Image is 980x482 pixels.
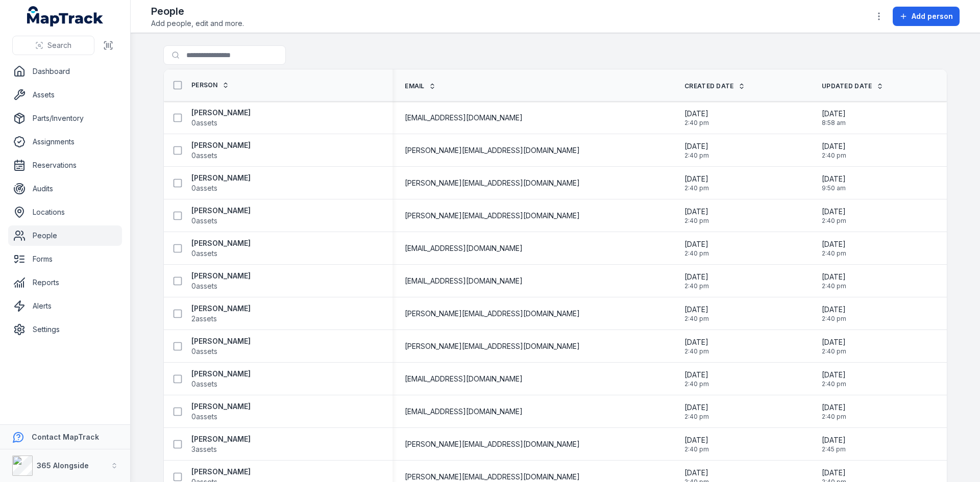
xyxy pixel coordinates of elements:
[8,132,122,152] a: Assignments
[684,402,709,413] span: [DATE]
[822,109,846,127] time: 23/09/2025, 8:58:03 am
[684,337,709,356] time: 09/09/2025, 2:40:55 pm
[684,109,709,127] time: 09/09/2025, 2:40:55 pm
[191,173,251,183] strong: [PERSON_NAME]
[191,140,251,161] a: [PERSON_NAME]0assets
[405,82,436,90] a: Email
[822,207,846,225] time: 09/09/2025, 2:40:55 pm
[822,347,846,356] span: 2:40 pm
[8,296,122,316] a: Alerts
[822,239,846,249] span: [DATE]
[405,341,580,351] span: [PERSON_NAME][EMAIL_ADDRESS][DOMAIN_NAME]
[405,374,523,384] span: [EMAIL_ADDRESS][DOMAIN_NAME]
[191,238,251,248] strong: [PERSON_NAME]
[405,407,523,417] span: [EMAIL_ADDRESS][DOMAIN_NAME]
[191,140,251,150] strong: [PERSON_NAME]
[405,276,523,286] span: [EMAIL_ADDRESS][DOMAIN_NAME]
[684,413,709,421] span: 2:40 pm
[8,202,122,222] a: Locations
[191,81,229,89] a: Person
[912,11,953,21] span: Add person
[405,472,580,482] span: [PERSON_NAME][EMAIL_ADDRESS][DOMAIN_NAME]
[822,370,846,380] span: [DATE]
[822,239,846,258] time: 09/09/2025, 2:40:55 pm
[191,434,251,444] strong: [PERSON_NAME]
[684,141,709,160] time: 09/09/2025, 2:40:55 pm
[191,183,217,193] span: 0 assets
[191,303,251,314] strong: [PERSON_NAME]
[8,225,122,246] a: People
[684,239,709,249] span: [DATE]
[151,4,244,18] h2: People
[405,82,425,90] span: Email
[405,211,580,221] span: [PERSON_NAME][EMAIL_ADDRESS][DOMAIN_NAME]
[8,61,122,82] a: Dashboard
[822,174,846,192] time: 18/09/2025, 9:50:49 am
[822,109,846,119] span: [DATE]
[822,272,846,282] span: [DATE]
[191,401,251,412] strong: [PERSON_NAME]
[191,238,251,259] a: [PERSON_NAME]0assets
[684,239,709,258] time: 09/09/2025, 2:40:55 pm
[8,155,122,175] a: Reservations
[822,445,846,453] span: 2:45 pm
[822,82,884,90] a: Updated Date
[32,433,99,441] strong: Contact MapTrack
[822,282,846,290] span: 2:40 pm
[684,174,709,192] time: 09/09/2025, 2:40:55 pm
[684,174,709,184] span: [DATE]
[822,315,846,323] span: 2:40 pm
[822,184,846,192] span: 9:50 am
[191,369,251,389] a: [PERSON_NAME]0assets
[191,346,217,357] span: 0 assets
[191,118,217,128] span: 0 assets
[684,207,709,225] time: 09/09/2025, 2:40:55 pm
[822,217,846,225] span: 2:40 pm
[822,413,846,421] span: 2:40 pm
[822,82,872,90] span: Updated Date
[822,272,846,290] time: 09/09/2025, 2:40:55 pm
[822,370,846,388] time: 09/09/2025, 2:40:55 pm
[405,178,580,188] span: [PERSON_NAME][EMAIL_ADDRESS][DOMAIN_NAME]
[822,305,846,323] time: 09/09/2025, 2:40:55 pm
[684,445,709,453] span: 2:40 pm
[405,145,580,156] span: [PERSON_NAME][EMAIL_ADDRESS][DOMAIN_NAME]
[684,370,709,380] span: [DATE]
[191,271,251,281] strong: [PERSON_NAME]
[684,435,709,453] time: 09/09/2025, 2:40:55 pm
[684,305,709,323] time: 09/09/2025, 2:40:55 pm
[405,243,523,253] span: [EMAIL_ADDRESS][DOMAIN_NAME]
[27,6,104,27] a: MapTrack
[684,151,709,160] span: 2:40 pm
[191,336,251,357] a: [PERSON_NAME]0assets
[822,435,846,445] span: [DATE]
[822,402,846,421] time: 01/10/2025, 2:40:17 pm
[37,461,89,470] strong: 365 Alongside
[684,272,709,282] span: [DATE]
[191,108,251,118] strong: [PERSON_NAME]
[684,217,709,225] span: 2:40 pm
[191,444,217,454] span: 3 assets
[191,281,217,291] span: 0 assets
[822,337,846,356] time: 09/09/2025, 2:40:55 pm
[684,272,709,290] time: 09/09/2025, 2:40:55 pm
[8,179,122,199] a: Audits
[822,151,846,160] span: 2:40 pm
[191,336,251,346] strong: [PERSON_NAME]
[684,82,745,90] a: Created Date
[191,206,251,226] a: [PERSON_NAME]0assets
[684,207,709,217] span: [DATE]
[684,249,709,258] span: 2:40 pm
[191,434,251,454] a: [PERSON_NAME]3assets
[684,347,709,356] span: 2:40 pm
[191,401,251,422] a: [PERSON_NAME]0assets
[8,319,122,340] a: Settings
[191,81,218,89] span: Person
[822,141,846,151] span: [DATE]
[684,305,709,315] span: [DATE]
[191,271,251,291] a: [PERSON_NAME]0assets
[191,412,217,422] span: 0 assets
[822,468,846,478] span: [DATE]
[822,402,846,413] span: [DATE]
[893,7,960,26] button: Add person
